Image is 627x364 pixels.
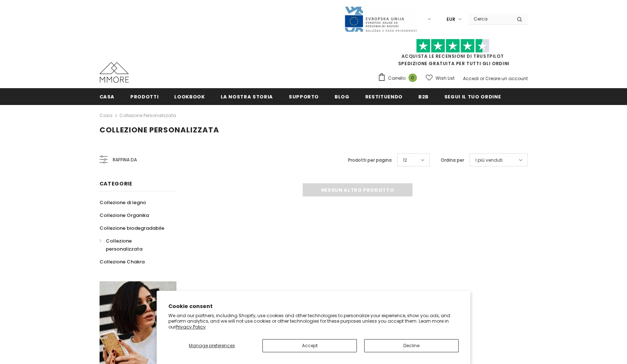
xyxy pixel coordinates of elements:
p: We and our partners, including Shopify, use cookies and other technologies to personalize your ex... [168,313,459,330]
a: Prodotti [130,88,158,105]
a: Lookbook [174,88,205,105]
span: Segui il tuo ordine [444,93,501,100]
span: Carrello [388,75,406,82]
span: Categorie [100,180,133,187]
button: Manage preferences [168,339,255,352]
span: Collezione Organika [100,212,149,219]
span: EUR [447,16,455,23]
a: Segui il tuo ordine [444,88,501,105]
img: Javni Razpis [344,6,417,33]
span: I più venduti [475,157,503,164]
span: Wish List [436,75,455,82]
label: Prodotti per pagina [348,157,392,164]
span: SPEDIZIONE GRATUITA PER TUTTI GLI ORDINI [378,42,528,67]
span: B2B [418,93,429,100]
a: Creare un account [485,75,528,82]
button: Decline [364,339,459,352]
a: Carrello 0 [378,73,421,84]
a: Casa [100,88,115,105]
a: B2B [418,88,429,105]
span: La nostra storia [221,93,273,100]
span: Manage preferences [189,342,235,349]
span: supporto [289,93,319,100]
span: 12 [403,157,407,164]
span: Collezione Chakra [100,258,145,265]
span: Raffina da [113,156,137,164]
a: Collezione personalizzata [119,112,176,119]
label: Ordina per [441,157,464,164]
a: Javni Razpis [344,16,417,22]
a: Collezione personalizzata [100,234,168,255]
img: Fidati di Pilot Stars [416,39,489,53]
span: Collezione personalizzata [100,125,219,135]
span: Blog [335,93,350,100]
span: Collezione di legno [100,199,146,206]
span: or [480,75,484,82]
a: Accedi [463,75,479,82]
a: supporto [289,88,319,105]
span: 0 [408,74,417,82]
span: Lookbook [174,93,205,100]
span: Casa [100,93,115,100]
span: Collezione biodegradabile [100,225,164,232]
a: La nostra storia [221,88,273,105]
input: Search Site [469,14,511,24]
a: Privacy Policy [176,324,206,330]
a: Collezione di legno [100,196,146,209]
span: Collezione personalizzata [106,237,142,252]
a: Collezione biodegradabile [100,222,164,234]
span: Prodotti [130,93,158,100]
span: Restituendo [365,93,403,100]
a: Collezione Organika [100,209,149,222]
img: Casi MMORE [100,62,129,83]
a: Collezione Chakra [100,255,145,268]
a: Wish List [426,72,455,85]
a: Restituendo [365,88,403,105]
h2: Cookie consent [168,303,459,310]
a: Acquista le recensioni di TrustPilot [402,53,504,59]
a: Blog [335,88,350,105]
a: Casa [100,111,112,120]
button: Accept [262,339,357,352]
